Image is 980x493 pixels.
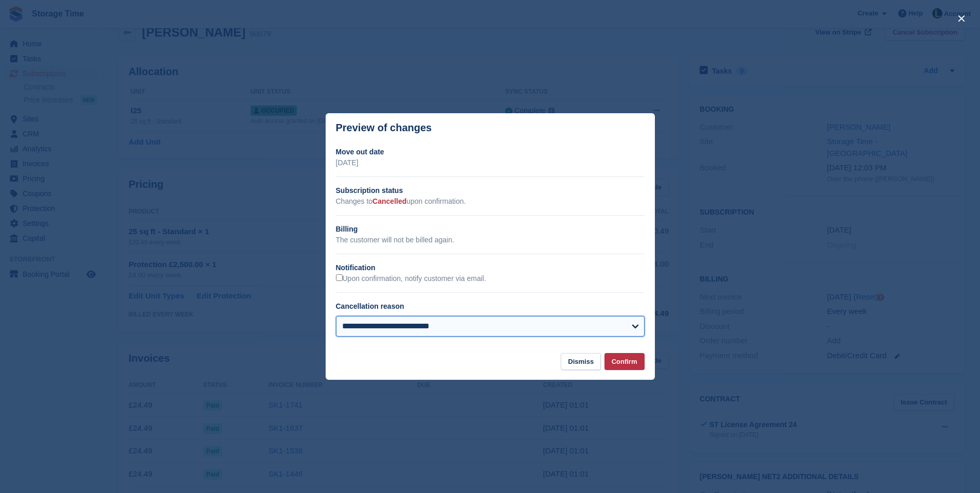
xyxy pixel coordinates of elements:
[372,197,406,205] span: Cancelled
[336,185,645,196] h2: Subscription status
[336,196,645,207] p: Changes to upon confirmation.
[336,235,645,245] p: The customer will not be billed again.
[336,262,645,273] h2: Notification
[336,274,343,281] input: Upon confirmation, notify customer via email.
[336,147,645,157] h2: Move out date
[336,122,432,134] p: Preview of changes
[336,157,645,168] p: [DATE]
[336,224,645,235] h2: Billing
[953,10,970,27] button: close
[604,353,645,370] button: Confirm
[336,274,486,284] label: Upon confirmation, notify customer via email.
[336,302,404,310] label: Cancellation reason
[561,353,601,370] button: Dismiss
